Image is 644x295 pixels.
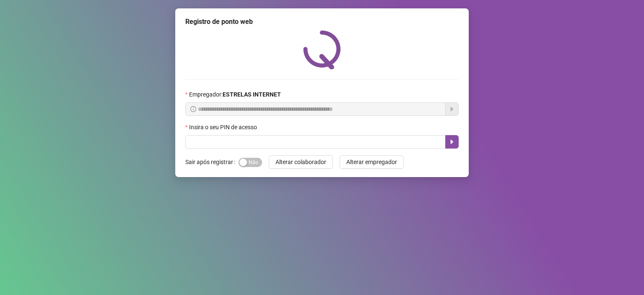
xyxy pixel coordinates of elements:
span: Alterar colaborador [275,157,326,167]
span: caret-right [449,138,455,145]
span: Alterar empregador [346,157,397,167]
span: Empregador : [189,90,281,99]
label: Sair após registrar [185,155,239,169]
label: Insira o seu PIN de acesso [185,123,262,132]
img: QRPoint [303,30,341,69]
span: info-circle [190,106,196,112]
button: Alterar colaborador [269,155,333,169]
button: Alterar empregador [340,155,404,169]
div: Registro de ponto web [185,17,459,27]
strong: ESTRELAS INTERNET [223,91,281,98]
